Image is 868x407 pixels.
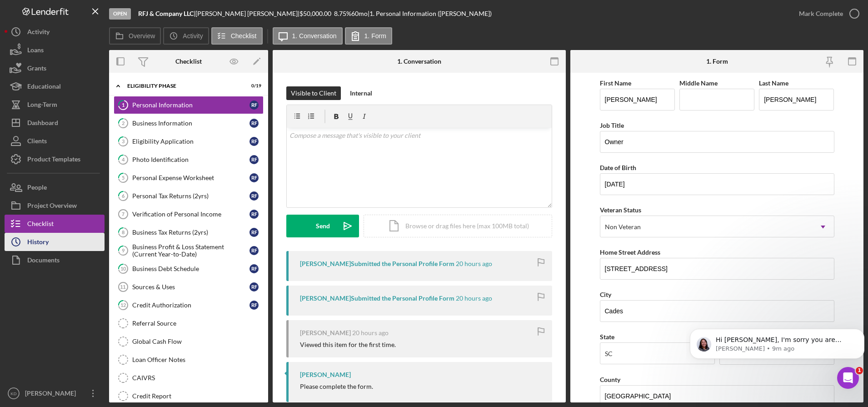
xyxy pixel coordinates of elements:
div: [PERSON_NAME] [23,384,82,405]
button: KD[PERSON_NAME] [5,384,105,402]
div: Sources & Uses [132,283,249,291]
label: 1. Conversation [292,32,337,40]
iframe: Intercom live chat [837,367,859,389]
div: R F [249,155,259,164]
div: Global Cash Flow [132,338,263,345]
button: Activity [163,27,209,45]
div: Credit Authorization [132,301,249,309]
div: Project Overview [27,196,77,217]
div: Educational [27,77,61,98]
div: Credit Report [132,392,263,400]
div: Dashboard [27,114,58,134]
div: Long-Term [27,95,57,116]
div: Non Veteran [605,223,641,231]
div: 60 mo [351,10,368,17]
button: Long-Term [5,95,105,114]
div: Clients [27,132,47,152]
div: SC [605,350,613,357]
a: Referral Source [114,314,264,332]
div: Documents [27,251,60,271]
label: Last Name [759,79,788,87]
button: Product Templates [5,150,105,168]
tspan: 11 [120,284,125,290]
a: 6Personal Tax Returns (2yrs)RF [114,187,264,205]
div: 0 / 19 [245,83,261,89]
div: R F [249,264,259,273]
a: 9Business Profit & Loss Statement (Current Year-to-Date)RF [114,241,264,260]
div: [PERSON_NAME] [300,329,351,337]
a: Loan Officer Notes [114,351,264,369]
tspan: 6 [122,193,125,199]
div: | [138,10,195,17]
button: Dashboard [5,114,105,132]
a: 5Personal Expense WorksheetRF [114,169,264,187]
button: Documents [5,251,105,269]
div: | 1. Personal Information ([PERSON_NAME]) [368,10,492,17]
button: 1. Form [345,27,392,45]
time: 2025-08-11 18:25 [352,329,389,337]
div: Loans [27,41,44,61]
tspan: 3 [122,138,125,144]
div: Personal Information [132,101,249,109]
div: R F [249,119,259,128]
a: Educational [5,77,105,95]
tspan: 12 [120,302,126,308]
a: Activity [5,23,105,41]
div: [PERSON_NAME] Submitted the Personal Profile Form [300,295,454,302]
div: R F [249,301,259,310]
div: R F [249,173,259,182]
button: Grants [5,59,105,77]
label: Activity [183,32,203,40]
div: Referral Source [132,320,263,327]
button: Loans [5,41,105,59]
tspan: 10 [120,266,126,271]
a: 3Eligibility ApplicationRF [114,132,264,151]
tspan: 8 [122,229,125,235]
label: Date of Birth [600,164,636,171]
button: Clients [5,132,105,150]
div: Loan Officer Notes [132,356,263,363]
a: People [5,178,105,196]
button: 1. Conversation [273,27,343,45]
div: Checklist [175,58,202,65]
div: [PERSON_NAME] [300,371,351,378]
a: 11Sources & UsesRF [114,278,264,296]
a: Credit Report [114,387,264,405]
div: $50,000.00 [299,10,334,17]
div: Open [109,8,131,20]
tspan: 7 [122,211,125,217]
a: 7Verification of Personal IncomeRF [114,205,264,223]
div: History [27,233,49,253]
div: Business Tax Returns (2yrs) [132,229,249,236]
a: 12Credit AuthorizationRF [114,296,264,314]
a: 4Photo IdentificationRF [114,151,264,169]
button: Internal [345,86,377,100]
div: Send [316,215,330,237]
button: Checklist [211,27,263,45]
button: Mark Complete [790,5,863,23]
tspan: 2 [122,120,125,126]
tspan: 1 [122,102,125,108]
div: R F [249,228,259,237]
a: CAIVRS [114,369,264,387]
iframe: Intercom notifications message [686,310,868,382]
label: Checklist [231,32,257,40]
label: Middle Name [679,79,718,87]
div: Business Profit & Loss Statement (Current Year-to-Date) [132,243,249,258]
div: Personal Expense Worksheet [132,174,249,181]
button: Checklist [5,215,105,233]
div: Internal [350,86,372,100]
div: [PERSON_NAME] Submitted the Personal Profile Form [300,260,454,267]
div: Checklist [27,215,54,235]
b: RFJ & Company LLC [138,10,194,17]
a: 10Business Debt ScheduleRF [114,260,264,278]
div: R F [249,137,259,146]
a: 8Business Tax Returns (2yrs)RF [114,223,264,241]
div: Eligibility Application [132,138,249,145]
